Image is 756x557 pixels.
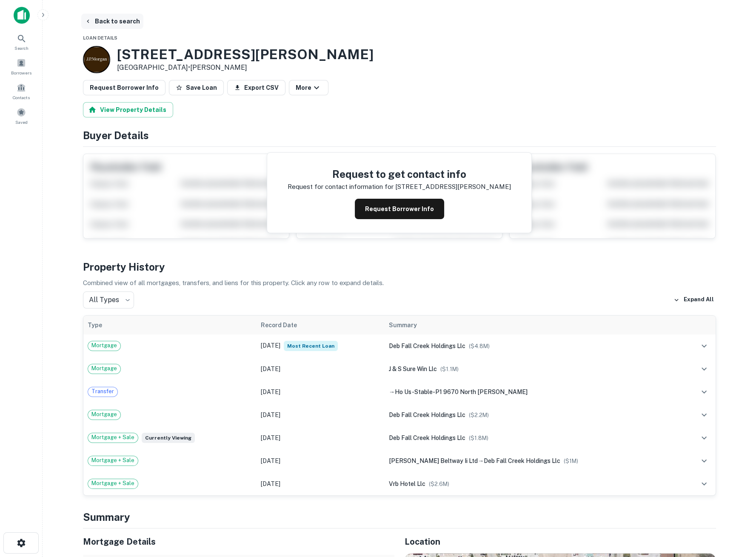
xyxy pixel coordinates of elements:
[429,481,449,487] span: ($ 2.6M )
[88,479,138,488] span: Mortgage + Sale
[88,456,138,465] span: Mortgage + Sale
[83,80,165,95] button: Request Borrower Info
[469,435,488,441] span: ($ 1.8M )
[83,291,134,308] div: All Types
[3,30,40,53] a: Search
[14,45,29,51] span: Search
[190,63,247,71] a: [PERSON_NAME]
[385,316,681,334] th: Summary
[697,431,711,445] button: expand row
[257,472,385,495] td: [DATE]
[88,387,117,396] span: Transfer
[81,14,143,29] button: Back to search
[697,385,711,399] button: expand row
[83,535,394,548] h5: Mortgage Details
[713,489,756,530] iframe: Chat Widget
[257,449,385,472] td: [DATE]
[13,94,30,101] span: Contacts
[671,294,716,306] button: Expand All
[88,364,120,373] span: Mortgage
[395,388,528,395] span: ho us-stable-p1 9670 north [PERSON_NAME]
[289,80,328,95] button: More
[484,457,560,464] span: deb fall creek holdings llc
[389,387,677,397] div: →
[257,380,385,403] td: [DATE]
[389,480,425,487] span: vrb hotel llc
[3,104,40,127] a: Saved
[395,182,511,192] p: [STREET_ADDRESS][PERSON_NAME]
[257,334,385,357] td: [DATE]
[257,403,385,426] td: [DATE]
[469,343,490,349] span: ($ 4.8M )
[15,119,28,126] span: Saved
[469,412,489,418] span: ($ 2.2M )
[389,343,465,349] span: deb fall creek holdings llc
[284,341,338,351] span: Most Recent Loan
[697,408,711,422] button: expand row
[697,454,711,468] button: expand row
[697,477,711,491] button: expand row
[227,80,285,95] button: Export CSV
[3,55,40,78] a: Borrowers
[14,7,30,24] img: capitalize-icon.png
[697,362,711,376] button: expand row
[83,316,257,334] th: Type
[88,433,138,442] span: Mortgage + Sale
[88,341,120,350] span: Mortgage
[83,102,173,117] button: View Property Details
[83,128,716,143] h4: Buyer Details
[355,199,444,219] button: Request Borrower Info
[389,366,437,372] span: j & s sure win llc
[389,457,478,464] span: [PERSON_NAME] beltway ii ltd
[142,433,195,443] span: Currently viewing
[169,80,224,95] button: Save Loan
[83,35,117,40] span: Loan Details
[257,426,385,449] td: [DATE]
[83,509,716,525] h4: Summary
[117,46,374,63] h3: [STREET_ADDRESS][PERSON_NAME]
[697,339,711,353] button: expand row
[257,357,385,380] td: [DATE]
[3,80,40,103] a: Contacts
[440,366,459,372] span: ($ 1.1M )
[405,535,716,548] h5: Location
[389,456,677,466] div: →
[88,410,120,419] span: Mortgage
[117,63,374,73] p: [GEOGRAPHIC_DATA] •
[288,182,394,192] p: Request for contact information for
[389,411,465,418] span: deb fall creek holdings llc
[389,434,465,441] span: deb fall creek holdings llc
[11,69,31,76] span: Borrowers
[83,259,716,274] h4: Property History
[257,316,385,334] th: Record Date
[564,458,578,464] span: ($ 1M )
[288,166,511,182] h4: Request to get contact info
[83,278,716,288] p: Combined view of all mortgages, transfers, and liens for this property. Click any row to expand d...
